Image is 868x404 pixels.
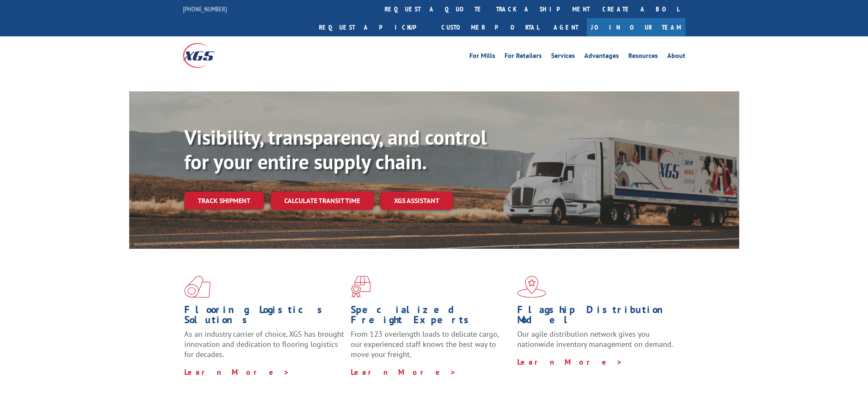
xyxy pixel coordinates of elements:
a: For Mills [469,52,495,62]
a: Agent [545,18,587,36]
b: Visibility, transparency, and control for your entire supply chain. [184,124,487,175]
span: Our agile distribution network gives you nationwide inventory management on demand. [517,329,673,349]
a: Calculate transit time [271,192,374,210]
img: xgs-icon-flagship-distribution-model-red [517,276,546,298]
a: Resources [628,52,658,62]
h1: Flooring Logistics Solutions [184,305,344,329]
a: Track shipment [184,192,264,209]
a: Learn More > [517,357,623,367]
a: Request a pickup [313,18,435,36]
a: Services [551,52,575,62]
a: XGS ASSISTANT [380,192,453,210]
span: As an industry carrier of choice, XGS has brought innovation and dedication to flooring logistics... [184,329,344,359]
a: Advantages [584,52,619,62]
img: xgs-icon-focused-on-flooring-red [351,276,371,298]
h1: Flagship Distribution Model [517,305,677,329]
h1: Specialized Freight Experts [351,305,511,329]
a: About [667,52,685,62]
img: xgs-icon-total-supply-chain-intelligence-red [184,276,211,298]
a: For Retailers [505,52,542,62]
a: Customer Portal [435,18,545,36]
a: Join Our Team [587,18,685,36]
p: From 123 overlength loads to delicate cargo, our experienced staff knows the best way to move you... [351,329,511,367]
a: Learn More > [184,367,290,377]
a: [PHONE_NUMBER] [183,5,227,13]
a: Learn More > [351,367,456,377]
